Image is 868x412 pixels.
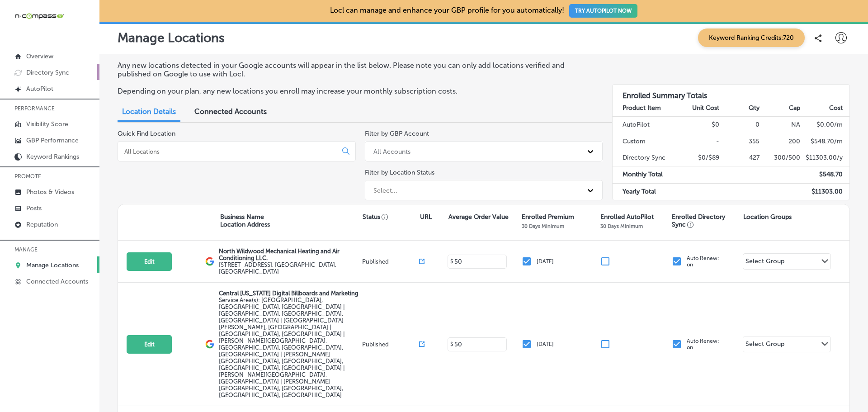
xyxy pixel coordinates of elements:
td: 0 [720,117,760,133]
p: Business Name Location Address [220,213,270,228]
p: Overview [26,52,53,60]
span: Keyword Ranking Credits: 720 [698,28,805,47]
td: $ 0.00 /m [801,117,850,133]
p: Status [363,213,420,221]
td: Custom [613,133,680,150]
td: $ 548.70 [801,166,850,183]
th: Cap [760,100,800,117]
td: 427 [720,150,760,166]
p: URL [420,213,432,221]
p: Enrolled Premium [522,213,574,221]
th: Qty [720,100,760,117]
p: 30 Days Minimum [522,223,564,229]
p: AutoPilot [26,85,53,93]
p: Posts [26,204,42,212]
div: Select Group [745,257,784,268]
p: $ [450,258,453,265]
span: Connected Accounts [194,107,267,116]
td: Monthly Total [613,166,680,183]
td: 355 [720,133,760,150]
p: Central [US_STATE] Digital Billboards and Marketing [219,290,360,297]
div: Select... [373,186,397,194]
div: Select Group [745,340,784,350]
label: Quick Find Location [118,130,175,137]
th: Unit Cost [679,100,720,117]
td: 300/500 [760,150,800,166]
td: - [679,133,720,150]
p: Visibility Score [26,120,68,128]
h3: Enrolled Summary Totals [613,85,850,100]
td: $ 11303.00 [801,183,850,200]
td: 200 [760,133,800,150]
p: Average Order Value [448,213,509,221]
p: Directory Sync [26,69,69,76]
p: Auto Renew: on [687,255,719,268]
strong: Product Item [623,104,661,112]
td: $0/$89 [679,150,720,166]
td: AutoPilot [613,117,680,133]
td: NA [760,117,800,133]
label: [STREET_ADDRESS] , [GEOGRAPHIC_DATA], [GEOGRAPHIC_DATA] [219,261,360,275]
p: Any new locations detected in your Google accounts will appear in the list below. Please note you... [118,61,594,78]
p: Location Groups [743,213,792,221]
p: Photos & Videos [26,188,74,196]
p: 30 Days Minimum [600,223,643,229]
p: Published [362,258,420,265]
p: Enrolled Directory Sync [672,213,739,228]
td: Directory Sync [613,150,680,166]
span: Location Details [122,107,176,116]
span: Orlando, FL, USA | Kissimmee, FL, USA | Meadow Woods, FL 32824, USA | Hunters Creek, FL 32837, US... [219,297,345,398]
p: [DATE] [537,341,554,347]
th: Cost [801,100,850,117]
p: Published [362,341,420,348]
img: 660ab0bf-5cc7-4cb8-ba1c-48b5ae0f18e60NCTV_CLogo_TV_Black_-500x88.png [14,12,64,20]
button: Edit [127,335,172,354]
td: $ 11303.00 /y [801,150,850,166]
p: Manage Locations [26,261,79,269]
td: Yearly Total [613,183,680,200]
p: Auto Renew: on [687,338,719,350]
label: Filter by GBP Account [365,130,429,137]
input: All Locations [123,147,335,156]
p: Connected Accounts [26,278,88,285]
p: Depending on your plan, any new locations you enroll may increase your monthly subscription costs. [118,87,594,95]
img: logo [205,340,214,349]
p: [DATE] [537,258,554,265]
p: GBP Performance [26,137,79,144]
button: TRY AUTOPILOT NOW [569,4,637,18]
td: $0 [679,117,720,133]
p: Enrolled AutoPilot [600,213,654,221]
label: Filter by Location Status [365,169,434,176]
p: Reputation [26,221,58,228]
td: $ 548.70 /m [801,133,850,150]
p: $ [450,341,453,347]
p: Manage Locations [118,30,225,45]
img: logo [205,257,214,266]
p: Keyword Rankings [26,153,79,161]
button: Edit [127,252,172,271]
p: North Wildwood Mechanical Heating and Air Conditioning LLC. [219,248,360,261]
div: All Accounts [373,147,410,155]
